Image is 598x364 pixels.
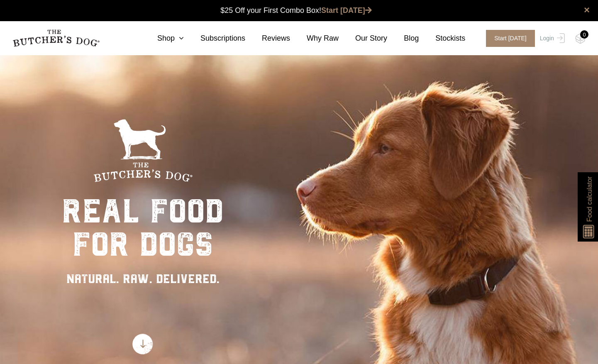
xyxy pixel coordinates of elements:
a: Shop [141,33,184,44]
a: Our Story [339,33,387,44]
img: TBD_Cart-Empty.png [575,33,586,44]
a: Why Raw [290,33,339,44]
span: Food calculator [584,176,594,222]
a: Login [538,30,565,47]
div: 0 [580,30,588,39]
div: NATURAL. RAW. DELIVERED. [62,269,224,288]
span: Start [DATE] [486,30,535,47]
a: Reviews [245,33,290,44]
a: Stockists [419,33,465,44]
a: Blog [387,33,419,44]
a: Start [DATE] [321,6,372,15]
a: Subscriptions [184,33,245,44]
div: real food for dogs [62,195,224,261]
a: Start [DATE] [478,30,538,47]
a: close [584,5,590,15]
